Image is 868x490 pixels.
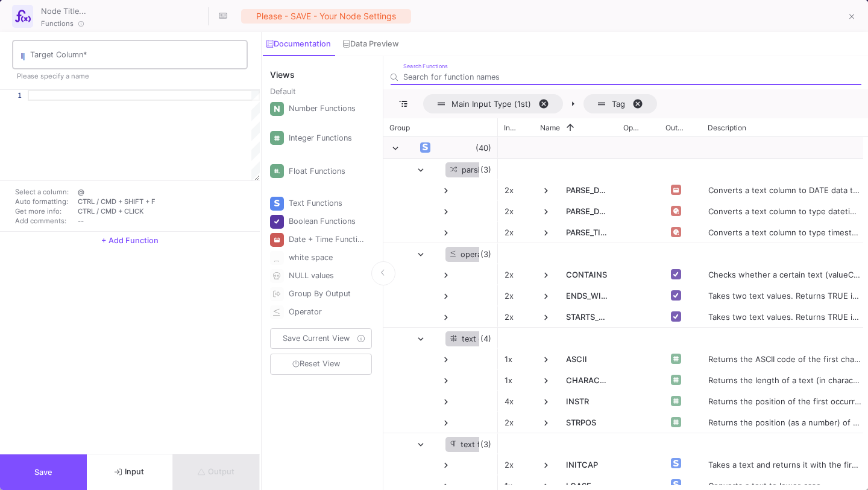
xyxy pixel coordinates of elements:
[12,206,75,216] td: Get more info:
[12,216,75,226] td: Add comments:
[38,2,207,18] input: Node Title...
[268,129,374,147] button: Integer Functions
[268,56,377,81] div: Views
[498,454,534,475] div: 2x
[289,212,365,231] div: Boolean Functions
[702,348,868,369] div: Returns the ASCII code of the first character.
[270,354,372,375] button: Reset View
[15,8,31,24] img: function-ui.svg
[504,123,517,132] span: Inputs
[480,244,491,265] span: (3)
[423,94,657,113] div: Row Groups
[623,123,643,132] span: Operator
[445,331,522,346] div: text calculation
[403,72,861,81] input: Search for function names
[270,86,374,100] div: Default
[389,123,410,132] span: Group
[445,162,494,177] div: parsing
[289,267,365,285] div: NULL values
[498,179,534,200] div: 2x
[451,99,531,109] span: Main Input Type (1st)
[268,303,374,321] button: Operator
[266,39,330,49] div: Documentation
[583,94,657,113] span: Tag. Press ENTER to sort. Press DELETE to remove
[289,100,365,118] div: Number Functions
[289,162,365,180] div: Float Functions
[445,247,498,262] div: operator
[78,217,84,225] span: --
[566,370,609,392] span: CHARACTER_LENGTH
[268,212,374,231] button: Boolean Functions
[268,231,374,249] button: Date + Time Functions
[268,267,374,285] button: NULL values
[289,194,365,212] div: Text Functions
[566,412,609,434] span: STRPOS
[270,328,372,349] button: Save Current View
[702,369,868,390] div: Returns the length of a text (in characters).
[498,221,534,243] div: 2x
[289,129,365,147] div: Integer Functions
[498,306,534,327] div: 2x
[476,138,491,159] span: (40)
[702,221,868,243] div: Converts a text column to type timestamp using a self-defined format.
[498,264,534,285] div: 2x
[708,123,746,132] span: Description
[702,200,868,221] div: Converts a text column to type datetime using a self-defined format.
[480,159,491,180] span: (3)
[78,197,156,206] span: CTRL / CMD + SHIFT + F
[702,454,868,475] div: Takes a text and returns it with the first character in each word in uppercase.
[423,94,563,113] span: Main Input Type (1st). Press ENTER to sort. Press DELETE to remove
[289,231,365,249] div: Date + Time Functions
[480,328,491,349] span: (4)
[268,249,374,267] button: white space
[498,348,534,369] div: 1x
[498,200,534,221] div: 2x
[241,9,411,24] div: Please - SAVE - your node settings
[612,99,625,109] span: Tag
[78,188,84,196] span: @
[566,264,609,286] span: CONTAINS
[101,236,159,245] span: + Add Function
[566,307,609,328] span: STARTS_WITH
[12,197,75,206] td: Auto formatting:
[498,369,534,390] div: 1x
[540,123,560,132] span: Name
[702,306,868,327] div: Takes two text values. Returns TRUE if the second value is a prefix of the first.
[18,53,27,61] img: columns.svg
[268,162,374,180] button: Float Functions
[566,349,609,371] span: ASCII
[211,4,235,28] button: Hotkeys List
[702,285,868,306] div: Takes two text values. Returns TRUE if the second value is a suffix of the first.
[292,359,341,368] span: Reset View
[12,71,248,81] p: Please specify a name
[665,123,685,132] span: Output
[566,201,609,223] span: PARSE_DATETIME
[268,285,374,303] button: Group By Output
[268,100,374,118] button: Number Functions
[702,412,868,433] div: Returns the position (as a number) of one text (subtext) inside another text (source_text).
[702,179,868,200] div: Converts a text column to DATE data type.
[445,437,521,452] div: text formatting
[289,249,365,267] div: white space
[702,264,868,285] div: Checks whether a certain text (valueContains) is contained within another text (value1). Returns ...
[87,454,174,490] button: Input
[498,412,534,433] div: 2x
[115,467,144,476] span: Input
[498,390,534,412] div: 4x
[283,334,350,343] span: Save Current View
[34,468,52,477] span: Save
[268,194,374,212] button: Text Functions
[78,207,143,215] span: CTRL / CMD + CLICK
[566,454,609,476] span: INITCAP
[566,391,609,413] span: INSTR
[343,39,398,49] div: Data Preview
[566,285,609,307] span: ENDS_WITH
[289,285,365,303] div: Group By Output
[480,434,491,455] span: (3)
[289,303,365,321] div: Operator
[12,187,75,197] td: Select a column:
[498,285,534,306] div: 2x
[41,19,74,28] span: Functions
[566,180,609,202] span: PARSE_DATE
